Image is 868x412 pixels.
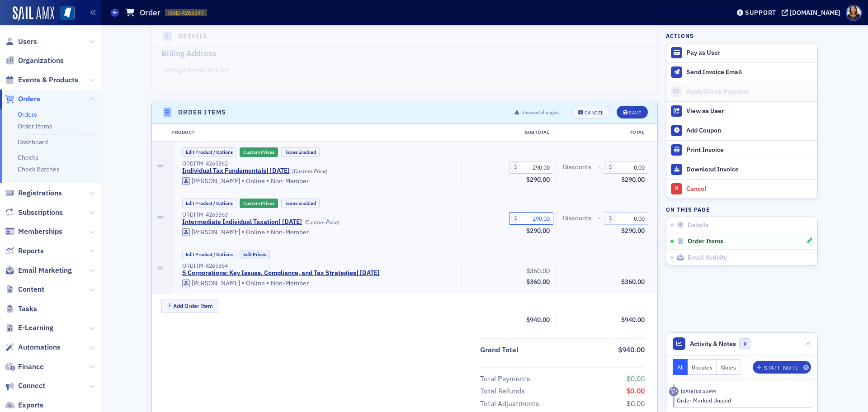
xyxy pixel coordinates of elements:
button: Add Order Item [161,299,218,313]
span: Exports [18,400,43,410]
div: Save [629,110,641,115]
button: Edit Product / Options [182,199,236,208]
p: Billing Address Not Set [163,66,646,75]
span: Memberships [18,227,62,237]
span: Tasks [18,304,37,314]
span: Registrations [18,188,62,198]
div: Product [165,129,461,136]
div: (Custom Price) [304,219,340,226]
span: $360.00 [526,278,550,286]
div: Apply Check Payment [686,88,813,96]
div: Total Refunds [480,386,525,397]
div: [PERSON_NAME] [192,228,240,237]
a: Dashboard [18,138,48,146]
div: Print Invoice [686,146,813,154]
span: - [598,162,601,172]
button: Custom Prices [240,147,278,157]
span: $290.00 [621,227,645,235]
button: Cancel [666,179,817,199]
a: [PERSON_NAME] [182,228,240,237]
span: $360.00 [621,278,645,286]
div: Staff Note [764,365,798,370]
button: Taxes Enabled [281,199,320,208]
a: Intermediate Individual Taxation| [DATE] [182,218,302,226]
span: Details [688,221,708,229]
button: Edit Product / Options [182,250,236,259]
div: Support [745,9,776,17]
span: Content [18,284,44,294]
div: Grand Total [480,345,519,355]
span: • [266,279,269,288]
div: Total [556,129,651,136]
a: Exports [5,400,43,410]
div: Order Marked Unpaid [677,396,805,404]
span: 0 [739,338,750,350]
div: (Custom Price) [292,168,327,175]
span: Connect [18,381,45,391]
a: Finance [5,362,44,372]
div: Send Invoice Email [686,68,813,76]
a: [PERSON_NAME] [182,279,240,288]
span: Automations [18,342,61,352]
div: Online Non-Member [182,176,455,185]
span: Organizations [18,56,64,66]
a: Organizations [5,56,64,66]
span: $0.00 [627,374,645,383]
button: All [673,359,688,375]
div: Pay as User [686,49,813,57]
span: $290.00 [526,175,550,184]
span: Discounts [563,162,594,172]
div: Total Payments [480,374,530,384]
a: S Corporations: Key Issues, Compliance, and Tax Strategies| [DATE] [182,269,380,277]
a: Registrations [5,188,62,198]
div: [PERSON_NAME] [192,177,240,185]
button: Cancel [571,106,610,118]
h1: Order [140,7,160,18]
span: Email Activity [688,254,727,262]
span: Users [18,37,37,47]
a: Connect [5,381,45,391]
a: Users [5,37,37,47]
a: View Homepage [54,6,75,21]
time: 9/15/2025 02:55 PM [681,388,716,394]
button: View as User [666,101,817,121]
span: Total Payments [480,374,533,384]
h4: Actions [666,32,694,40]
a: Automations [5,342,61,352]
span: Email Marketing [18,265,72,275]
div: Cancel [686,185,813,193]
h2: Billing Address [161,47,217,59]
a: Subscriptions [5,208,63,218]
span: $290.00 [621,175,645,184]
h4: Details [178,32,208,41]
img: SailAMX [13,6,54,21]
a: Events & Products [5,75,78,85]
button: Edit Product / Options [182,147,236,157]
span: Reports [18,246,44,256]
a: Tasks [5,304,37,314]
button: Edit Prices [240,250,270,259]
div: Add Coupon [686,127,813,135]
div: Activity [669,387,679,396]
div: ORDITM-4265364 [182,262,455,269]
a: Orders [5,94,40,104]
div: ORDITM-4265363 [182,211,455,218]
a: Orders [18,110,37,118]
a: Order Items [18,122,52,130]
span: Grand Total [480,345,522,355]
span: Profile [846,5,862,21]
span: $290.00 [526,227,550,235]
span: • [241,176,244,185]
a: Print Invoice [666,140,817,160]
span: $0.00 [627,399,645,408]
a: Check Batches [18,165,60,173]
span: Events & Products [18,75,78,85]
span: E-Learning [18,323,53,333]
button: Pay as User [666,43,817,62]
span: $940.00 [526,316,550,324]
a: [PERSON_NAME] [182,177,240,185]
button: Add Coupon [666,121,817,140]
input: 0.00 [509,161,553,174]
a: Content [5,284,44,294]
span: Unsaved changes [521,109,559,116]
